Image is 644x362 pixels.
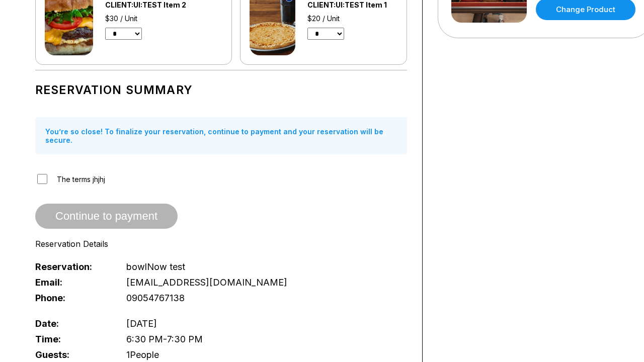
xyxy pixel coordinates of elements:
div: $30 / Unit [105,14,213,23]
span: Reservation: [35,261,110,272]
span: Time: [35,334,110,344]
span: 6:30 PM - 7:30 PM [126,334,203,344]
span: 1 People [126,349,159,360]
span: 09054767138 [126,293,185,303]
div: CLIENT:UI:TEST Item 2 [105,1,213,9]
span: [EMAIL_ADDRESS][DOMAIN_NAME] [126,277,287,288]
span: Date: [35,318,110,329]
div: $20 / Unit [307,14,397,23]
span: The terms jhjhj [57,175,105,184]
span: Guests: [35,349,110,360]
span: bowlNow test [126,261,185,272]
span: [DATE] [126,318,157,329]
div: CLIENT:UI:TEST Item 1 [307,1,397,9]
h1: Reservation Summary [35,83,407,97]
span: Email: [35,277,110,288]
span: Phone: [35,293,110,303]
div: Reservation Details [35,239,407,249]
div: You’re so close! To finalize your reservation, continue to payment and your reservation will be s... [35,117,407,154]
